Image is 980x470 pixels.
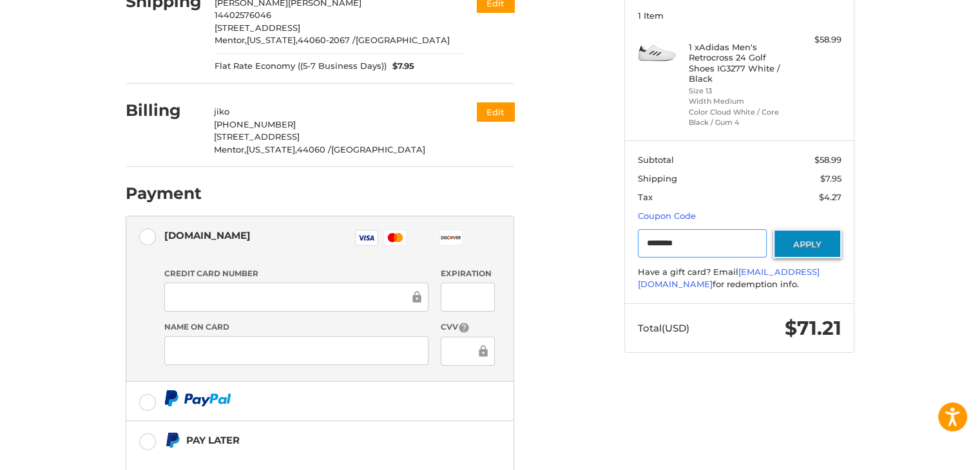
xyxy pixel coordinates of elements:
[331,144,425,155] span: [GEOGRAPHIC_DATA]
[477,102,514,121] button: Edit
[638,229,767,258] input: Gift Certificate or Coupon Code
[126,183,202,203] h2: Payment
[689,96,787,107] li: Width Medium
[215,23,300,33] span: [STREET_ADDRESS]
[164,225,251,246] div: [DOMAIN_NAME]
[126,100,201,120] h2: Billing
[441,268,494,279] label: Expiration
[819,192,841,202] span: $4.27
[219,106,229,117] span: ko
[814,155,841,165] span: $58.99
[785,316,841,340] span: $71.21
[689,86,787,97] li: Size 13
[298,35,356,45] span: 44060-2067 /
[215,10,271,20] span: 14402576046
[164,390,231,406] img: PayPal icon
[638,155,674,165] span: Subtotal
[638,192,653,202] span: Tax
[638,211,696,221] a: Coupon Code
[214,144,246,155] span: Mentor,
[164,321,428,333] label: Name on Card
[214,131,300,142] span: [STREET_ADDRESS]
[186,429,433,451] div: Pay Later
[638,322,689,334] span: Total (USD)
[638,173,677,183] span: Shipping
[387,60,415,73] span: $7.95
[164,432,180,448] img: Pay Later icon
[356,35,450,45] span: [GEOGRAPHIC_DATA]
[164,268,428,279] label: Credit Card Number
[441,321,494,334] label: CVV
[214,119,296,129] span: [PHONE_NUMBER]
[214,106,219,117] span: ji
[638,10,841,21] h3: 1 Item
[246,144,297,155] span: [US_STATE],
[820,173,841,183] span: $7.95
[215,60,387,73] span: Flat Rate Economy ((5-7 Business Days))
[773,229,841,258] button: Apply
[638,266,841,291] div: Have a gift card? Email for redemption info.
[297,144,331,155] span: 44060 /
[791,33,841,46] div: $58.99
[164,454,434,465] iframe: PayPal Message 1
[215,35,247,45] span: Mentor,
[689,42,787,84] h4: 1 x Adidas Men's Retrocross 24 Golf Shoes IG3277 White / Black
[689,107,787,128] li: Color Cloud White / Core Black / Gum 4
[247,35,298,45] span: [US_STATE],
